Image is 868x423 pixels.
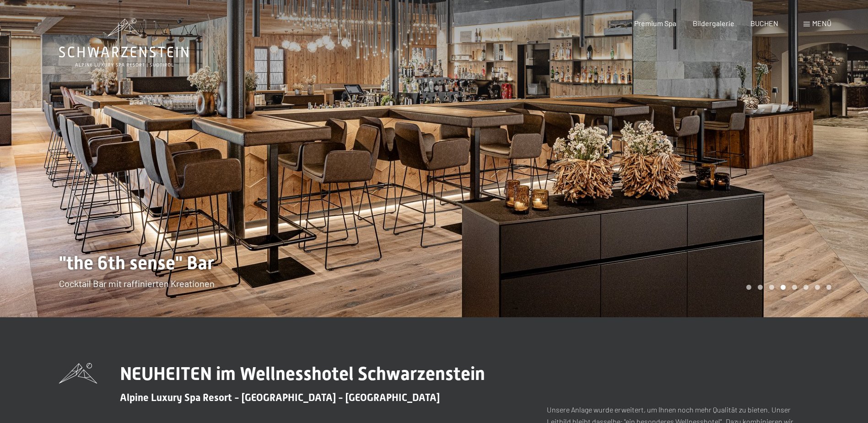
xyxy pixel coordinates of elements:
[812,19,831,27] span: Menü
[120,392,440,403] span: Alpine Luxury Spa Resort - [GEOGRAPHIC_DATA] - [GEOGRAPHIC_DATA]
[769,285,774,290] div: Carousel Page 3
[743,285,831,290] div: Carousel Pagination
[758,285,763,290] div: Carousel Page 2
[750,19,778,27] a: BUCHEN
[792,285,797,290] div: Carousel Page 5
[803,285,809,290] div: Carousel Page 6
[781,285,786,290] div: Carousel Page 4 (Current Slide)
[815,285,820,290] div: Carousel Page 7
[693,19,734,27] a: Bildergalerie
[634,19,676,27] a: Premium Spa
[746,285,751,290] div: Carousel Page 1
[120,363,485,385] span: NEUHEITEN im Wellnesshotel Schwarzenstein
[826,285,831,290] div: Carousel Page 8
